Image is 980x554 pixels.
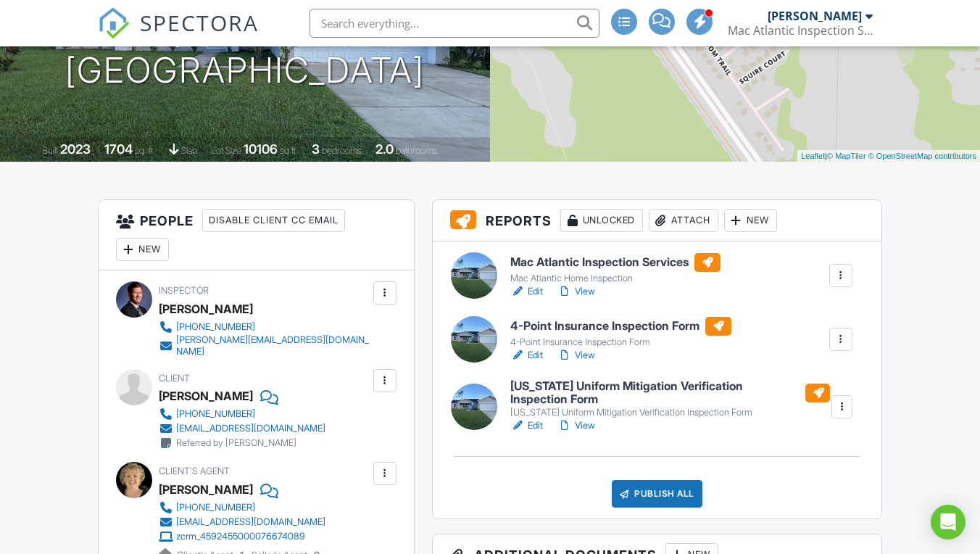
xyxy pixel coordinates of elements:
span: slab [181,145,197,156]
span: bathrooms [396,145,437,156]
span: Client [159,373,190,384]
div: 1704 [104,141,133,157]
a: Leaflet [801,152,825,160]
a: SPECTORA [98,20,259,50]
span: Inspector [159,285,209,296]
img: The Best Home Inspection Software - Spectora [98,7,130,39]
span: bedrooms [322,145,362,156]
div: 2.0 [375,141,394,157]
div: [PERSON_NAME][EMAIL_ADDRESS][DOMAIN_NAME] [176,334,370,357]
div: [PHONE_NUMBER] [176,502,255,513]
a: [EMAIL_ADDRESS][DOMAIN_NAME] [159,515,325,529]
span: SPECTORA [140,7,259,38]
div: [US_STATE] Uniform Mitigation Verification Inspection Form [510,407,830,418]
a: Mac Atlantic Inspection Services Mac Atlantic Home Inspection [510,253,721,285]
a: [PHONE_NUMBER] [159,500,325,515]
div: Referred by [PERSON_NAME] [176,437,296,449]
div: Attach [649,209,718,232]
div: Unlocked [560,209,643,232]
div: 10106 [244,141,278,157]
a: [PHONE_NUMBER] [159,320,370,334]
div: [PERSON_NAME] [159,385,253,407]
h6: [US_STATE] Uniform Mitigation Verification Inspection Form [510,380,830,405]
a: © MapTiler [827,152,866,160]
h6: Mac Atlantic Inspection Services [510,253,721,272]
a: View [557,418,595,433]
div: 2023 [60,141,91,157]
div: [EMAIL_ADDRESS][DOMAIN_NAME] [176,516,325,528]
div: New [724,209,777,232]
input: Search everything... [310,9,599,38]
h3: Reports [433,200,881,241]
div: Mac Atlantic Inspection Services LLC [728,23,873,38]
a: Edit [510,418,543,433]
a: [US_STATE] Uniform Mitigation Verification Inspection Form [US_STATE] Uniform Mitigation Verifica... [510,380,830,418]
a: zcrm_4592455000076674089 [159,529,325,544]
a: 4-Point Insurance Inspection Form 4-Point Insurance Inspection Form [510,317,731,349]
h1: 5 Squadron Pl [GEOGRAPHIC_DATA] [65,14,425,91]
span: sq.ft. [280,145,298,156]
div: | [797,150,980,162]
a: [PHONE_NUMBER] [159,407,325,421]
span: Lot Size [211,145,241,156]
a: View [557,348,595,363]
div: New [116,238,169,261]
span: sq. ft. [135,145,155,156]
div: Mac Atlantic Home Inspection [510,273,721,284]
h6: 4-Point Insurance Inspection Form [510,317,731,336]
div: [PERSON_NAME] [159,298,253,320]
div: Disable Client CC Email [202,209,345,232]
div: [PHONE_NUMBER] [176,321,255,333]
a: View [557,284,595,299]
a: Edit [510,284,543,299]
div: Open Intercom Messenger [931,505,966,539]
span: Built [42,145,58,156]
h3: People [99,200,414,270]
div: 4-Point Insurance Inspection Form [510,336,731,348]
div: [PHONE_NUMBER] [176,408,255,420]
div: zcrm_4592455000076674089 [176,531,305,542]
div: Publish All [612,480,702,508]
a: © OpenStreetMap contributors [868,152,976,160]
div: [PERSON_NAME] [768,9,862,23]
a: [EMAIL_ADDRESS][DOMAIN_NAME] [159,421,325,436]
div: [EMAIL_ADDRESS][DOMAIN_NAME] [176,423,325,434]
span: Client's Agent [159,466,230,476]
div: 3 [312,141,320,157]
a: Edit [510,348,543,363]
a: [PERSON_NAME] [159,479,253,500]
a: [PERSON_NAME][EMAIL_ADDRESS][DOMAIN_NAME] [159,334,370,357]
